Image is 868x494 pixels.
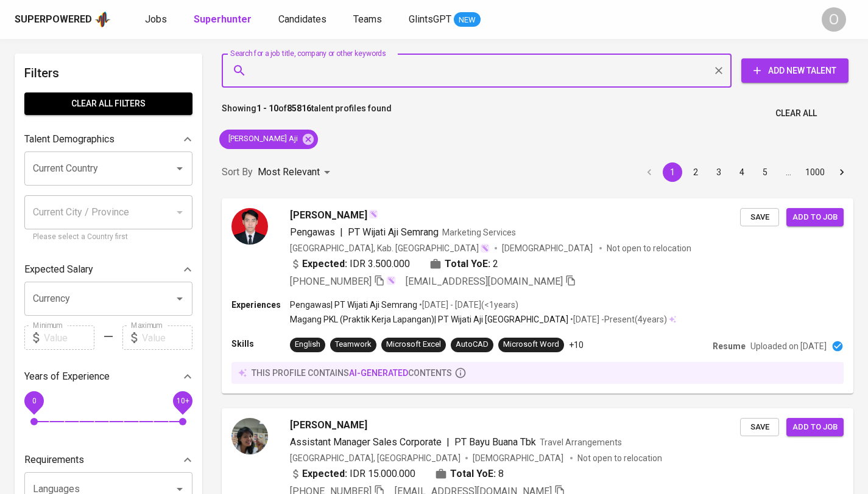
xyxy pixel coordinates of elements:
span: Pengawas [290,226,335,238]
p: Uploaded on [DATE] [750,340,827,352]
a: Teams [353,12,384,27]
p: • [DATE] - [DATE] ( <1 years ) [417,299,518,311]
span: Teams [353,13,382,25]
img: app logo [94,10,111,29]
button: Go to page 3 [709,162,729,182]
b: Expected: [302,257,347,271]
input: Value [142,325,192,350]
p: Years of Experience [24,369,110,384]
button: Add to job [786,418,844,437]
span: Clear All [775,106,817,121]
img: magic_wand.svg [369,209,378,219]
p: Requirements [24,453,84,467]
div: Requirements [24,448,192,472]
span: [PERSON_NAME] [290,208,367,223]
span: Save [746,420,773,434]
b: Superhunter [194,13,252,25]
span: Travel Arrangements [540,437,622,447]
p: Most Relevant [258,165,320,179]
div: [GEOGRAPHIC_DATA], [GEOGRAPHIC_DATA] [290,452,460,464]
span: | [340,225,343,240]
span: PT Bayu Buana Tbk [454,436,536,448]
span: Jobs [145,13,167,25]
span: Assistant Manager Sales Corporate [290,436,442,448]
b: Total YoE: [450,467,496,481]
b: 85816 [287,103,311,113]
p: this profile contains contents [252,367,452,379]
span: [DEMOGRAPHIC_DATA] [502,242,595,254]
span: | [446,435,450,450]
h6: Filters [24,63,192,83]
img: magic_wand.svg [480,243,490,253]
span: Add New Talent [751,63,839,78]
div: O [822,7,846,32]
span: [DEMOGRAPHIC_DATA] [473,452,565,464]
span: Clear All filters [34,96,183,111]
button: Open [171,290,188,307]
p: +10 [569,339,584,351]
span: Candidates [278,13,326,25]
b: 1 - 10 [256,103,278,113]
div: Teamwork [335,339,372,350]
div: [PERSON_NAME] Aji [219,130,318,149]
img: 3d7ed3cfb0c3fc3b94d22a04db092085.jpg [231,418,268,454]
button: Clear [710,62,727,79]
p: Not open to relocation [577,452,662,464]
span: Add to job [792,420,838,434]
p: Skills [231,338,290,350]
p: Not open to relocation [607,242,691,254]
span: 10+ [176,397,189,405]
button: Save [740,418,779,437]
div: … [778,166,798,178]
button: Save [740,208,779,227]
button: Go to next page [832,162,852,182]
button: Go to page 2 [686,162,705,182]
a: Jobs [145,12,169,27]
a: GlintsGPT NEW [409,12,481,27]
div: Most Relevant [258,161,334,184]
b: Total YoE: [445,257,490,271]
p: • [DATE] - Present ( 4 years ) [568,313,667,325]
span: [PERSON_NAME] Aji [219,133,305,145]
p: Sort By [222,165,253,179]
p: Resume [713,340,746,352]
span: AI-generated [349,368,408,378]
button: Add to job [786,208,844,227]
span: GlintsGPT [409,13,451,25]
a: Candidates [278,12,329,27]
p: Pengawas | PT Wijati Aji Semrang [290,299,417,311]
p: Talent Demographics [24,132,115,147]
a: [PERSON_NAME]Pengawas|PT Wijati Aji SemrangMarketing Services[GEOGRAPHIC_DATA], Kab. [GEOGRAPHIC_... [222,198,853,394]
div: Superpowered [15,13,92,27]
a: Superpoweredapp logo [15,10,111,29]
button: Go to page 4 [732,162,752,182]
img: 806d1eb1c69130c928b2910a056393c2.jpg [231,208,268,245]
b: Expected: [302,467,347,481]
button: Add New Talent [741,58,849,83]
span: 8 [498,467,504,481]
p: Experiences [231,299,290,311]
span: 0 [32,397,36,405]
div: Microsoft Word [503,339,559,350]
span: [PERSON_NAME] [290,418,367,433]
div: IDR 15.000.000 [290,467,415,481]
span: [EMAIL_ADDRESS][DOMAIN_NAME] [406,276,563,287]
p: Showing of talent profiles found [222,102,392,125]
span: Marketing Services [442,228,516,237]
button: Go to page 5 [755,162,775,182]
input: Value [44,325,94,350]
span: NEW [454,14,481,26]
div: IDR 3.500.000 [290,257,410,271]
div: Years of Experience [24,364,192,389]
img: magic_wand.svg [386,276,396,285]
div: Talent Demographics [24,127,192,151]
button: Clear All filters [24,92,192,115]
div: Microsoft Excel [386,339,441,350]
div: [GEOGRAPHIC_DATA], Kab. [GEOGRAPHIC_DATA] [290,242,490,254]
div: AutoCAD [456,339,489,350]
button: page 1 [663,162,682,182]
a: Superhunter [194,12,254,27]
p: Magang PKL (Praktik Kerja Lapangan) | PT Wijati Aji [GEOGRAPHIC_DATA] [290,313,568,325]
nav: pagination navigation [638,162,853,182]
span: 2 [493,257,498,271]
